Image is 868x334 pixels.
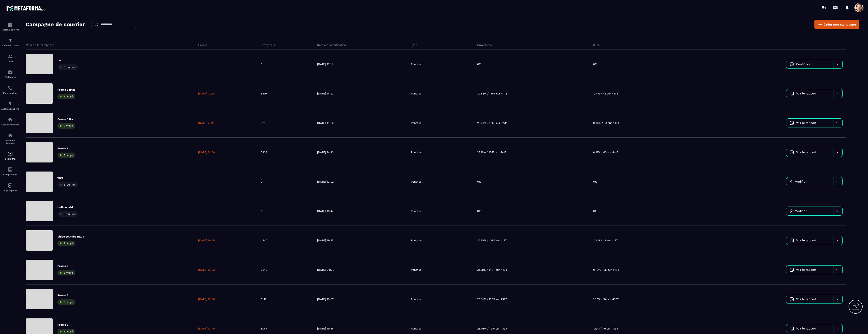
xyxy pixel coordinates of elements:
span: Continuer [796,62,810,66]
p: Ponctuel [411,62,422,66]
span: Voir le rapport [796,297,816,301]
p: [DATE] 13:00 [198,151,215,154]
a: Créer une campagne [814,20,859,29]
h2: Campagne de courrier [26,20,85,29]
p: 0% [477,209,481,213]
p: 0 [261,209,262,213]
p: [DATE] 22:00 [198,121,215,125]
p: 1.01% / 42 sur 4177 [593,239,618,242]
span: Voir le rapport [796,151,816,154]
p: [DATE] 13:00 [198,327,215,330]
p: Réseaux Sociaux [1,139,19,144]
p: 28.18% / 1245 sur 4418 [477,151,506,154]
p: [DATE] 16:45 [198,239,215,242]
a: automationsautomationsEspace membre [1,113,19,129]
p: Clics [593,43,599,47]
span: Envoyé [64,301,73,304]
p: 0.86% / 38 sur 4434 [593,121,619,125]
p: [DATE] 13:00 [198,297,215,301]
span: Brouillon [64,212,75,216]
p: 5067 [261,327,267,330]
p: [DATE] 19:38 [317,327,334,330]
img: social-network [7,133,13,138]
span: Voir le rapport [796,121,816,125]
span: Voir le rapport [796,268,816,271]
span: Créer une campagne [824,22,856,27]
a: Voir le rapport [786,324,833,333]
p: Ponctuel [411,268,422,272]
p: [DATE] 13:03 [198,268,215,272]
span: Modifier [795,209,807,213]
p: 1.01% / 45 sur 4475 [593,92,618,95]
p: 5147 [261,297,267,301]
a: social-networksocial-networkRéseaux Sociaux [1,129,19,148]
p: Ponctuel [411,92,422,95]
a: Voir le rapport [786,148,833,157]
span: Modifier [795,180,807,183]
p: 0% [593,180,597,183]
p: Ponctuel [411,209,422,213]
a: Voir le rapport [786,119,833,127]
p: IA prospects [1,189,19,192]
p: Tunnel de vente [1,44,19,47]
p: Webinaire [1,76,19,78]
img: automations [7,101,13,106]
p: [DATE] 14:23 [317,121,334,125]
img: icon [790,297,794,301]
p: 0 [261,62,262,66]
p: Ponctuel [411,297,422,301]
p: 5319 [261,92,267,95]
a: Modifier [786,177,833,186]
p: 28.37% / 1258 sur 4434 [477,121,507,125]
a: formationformationTableau de bord [1,19,19,34]
p: Ponctuel [411,151,422,154]
p: 5246 [261,268,267,272]
p: Promo 5 [57,294,75,297]
img: automations [7,69,13,75]
p: [DATE] 10:47 [317,209,333,213]
p: Video youtube raw 1 [57,235,84,238]
span: Brouillon [64,183,75,186]
img: formation [7,54,13,59]
p: Ponctuel [411,327,422,330]
p: 28.03% / 1215 sur 4334 [477,327,507,330]
p: [DATE] 14:23 [317,92,334,95]
p: 5243 [261,121,267,125]
img: formation [7,38,13,43]
p: 0% [477,62,481,66]
p: Promo 7 final [57,88,75,92]
p: 0.79% / 35 sur 4454 [593,268,619,272]
p: Ouvertures [477,43,492,47]
p: 1.23% / 54 sur 4377 [593,297,619,301]
span: Envoyé [64,154,73,157]
span: Voir le rapport [796,327,816,330]
a: automationsautomationsAutomatisations [1,98,19,113]
span: Voir le rapport [796,239,816,242]
span: Envoyé [64,271,73,274]
p: Espace membre [1,123,19,126]
p: Ponctuel [411,121,422,125]
p: Ponctuel [411,180,422,183]
img: logo [6,4,47,12]
img: icon [790,121,794,125]
p: Ponctuel [411,239,422,242]
p: 4840 [261,239,267,242]
a: formationformationCRM [1,50,19,66]
p: 30.55% / 1367 sur 4475 [477,92,507,95]
a: formationformationTunnel de vente [1,34,19,50]
img: icon [790,327,794,331]
p: 1.13% / 49 sur 4334 [593,327,618,330]
p: Hello world [57,205,78,209]
a: Continuer [786,60,833,68]
p: [DATE] 19:57 [317,297,334,301]
p: Tableau de bord [1,28,19,31]
span: Envoyé [64,330,73,333]
a: Voir le rapport [786,266,833,274]
a: automationsautomationsWebinaire [1,66,19,82]
p: Promo 6 Bis [57,117,75,121]
img: icon [790,62,794,66]
span: Brouillon [64,66,75,69]
a: emailemailE-mailing [1,148,19,163]
img: accountant [7,167,13,172]
p: [DATE] 17:11 [317,62,333,66]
